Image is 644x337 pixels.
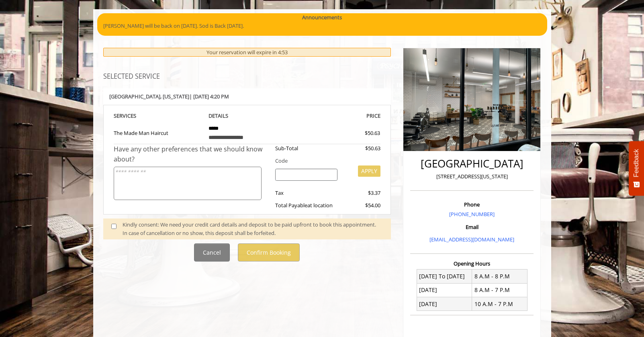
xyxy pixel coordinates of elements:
[472,297,527,311] td: 10 A.M - 7 P.M
[336,129,380,137] div: $50.63
[472,270,527,283] td: 8 A.M - 8 P.M
[109,93,229,100] b: [GEOGRAPHIC_DATA] | [DATE] 4:20 PM
[302,13,342,22] b: Announcements
[343,144,380,153] div: $50.63
[103,22,541,30] p: [PERSON_NAME] will be back on [DATE]. Sod is Back [DATE].
[103,48,391,57] div: Your reservation will expire in 4:53
[410,261,534,266] h3: Opening Hours
[238,243,300,261] button: Confirm Booking
[133,112,136,119] span: S
[269,157,380,165] div: Code
[103,73,391,80] h3: SELECTED SERVICE
[269,189,343,197] div: Tax
[412,224,532,230] h3: Email
[358,165,380,177] button: APPLY
[307,202,333,209] span: at location
[429,236,514,243] a: [EMAIL_ADDRESS][DOMAIN_NAME]
[343,201,380,210] div: $54.00
[417,270,472,283] td: [DATE] To [DATE]
[633,149,640,177] span: Feedback
[123,221,383,237] div: Kindly consent: We need your credit card details and deposit to be paid upfront to book this appo...
[202,111,292,121] th: DETAILS
[417,283,472,297] td: [DATE]
[412,202,532,207] h3: Phone
[292,111,381,121] th: PRICE
[269,201,343,210] div: Total Payable
[343,189,380,197] div: $3.37
[194,243,230,261] button: Cancel
[114,144,270,165] div: Have any other preferences that we should know about?
[417,297,472,311] td: [DATE]
[269,144,343,153] div: Sub-Total
[449,210,495,218] a: [PHONE_NUMBER]
[160,93,189,100] span: , [US_STATE]
[412,172,532,181] p: [STREET_ADDRESS][US_STATE]
[114,111,203,121] th: SERVICE
[629,141,644,196] button: Feedback - Show survey
[412,158,532,170] h2: [GEOGRAPHIC_DATA]
[472,283,527,297] td: 8 A.M - 7 P.M
[114,121,203,144] td: The Made Man Haircut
